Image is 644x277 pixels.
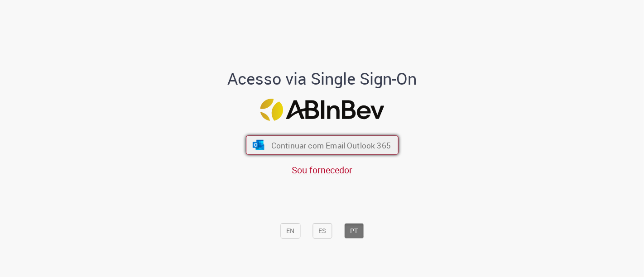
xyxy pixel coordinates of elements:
button: PT [344,223,364,239]
img: ícone Azure/Microsoft 360 [252,140,265,150]
h1: Acesso via Single Sign-On [197,70,448,88]
button: ícone Azure/Microsoft 360 Continuar com Email Outlook 365 [246,136,399,155]
a: Sou fornecedor [292,164,352,176]
img: Logo ABInBev [260,99,384,121]
span: Continuar com Email Outlook 365 [271,140,390,150]
button: EN [280,223,300,239]
button: ES [312,223,332,239]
